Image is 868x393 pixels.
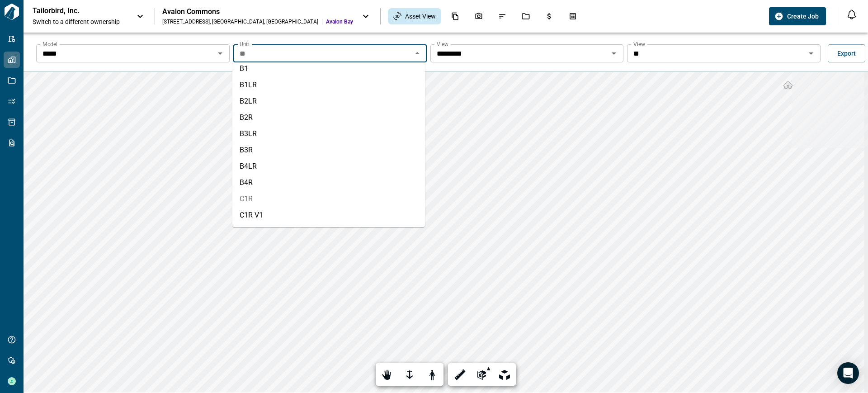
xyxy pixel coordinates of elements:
li: B4R [232,175,425,191]
label: View [633,40,645,48]
span: Avalon Bay [326,18,353,25]
label: Model [42,40,57,48]
button: Open notification feed [844,7,859,22]
div: Budgets [540,9,559,24]
li: B4LR [232,158,425,175]
div: Takeoff Center [563,9,582,24]
button: Open [214,47,226,60]
button: Close [411,47,424,60]
li: B3LR [232,126,425,142]
li: C1R V1 [232,207,425,223]
label: Unit [240,40,249,48]
span: Switch to a different ownership [33,17,127,26]
li: B1 [232,61,425,77]
button: Open [805,47,817,60]
li: B2R [232,109,425,126]
button: Open [608,47,620,60]
div: [STREET_ADDRESS] , [GEOGRAPHIC_DATA] , [GEOGRAPHIC_DATA] [162,18,318,25]
label: View [437,40,448,48]
button: Create Job [769,7,826,25]
p: Tailorbird, Inc. [33,6,114,15]
div: Jobs [516,9,535,24]
div: Avalon Commons [162,7,353,16]
li: B2LR [232,93,425,109]
div: Asset View [388,8,441,24]
div: Issues & Info [493,9,512,24]
button: Export [828,44,865,62]
li: B1LR [232,77,425,93]
span: Create Job [787,12,819,21]
span: Export [837,49,856,58]
div: Documents [446,9,465,24]
li: B3R [232,142,425,158]
div: Photos [469,9,488,24]
div: Open Intercom Messenger [837,362,859,384]
span: Asset View [405,12,436,21]
li: C1R [232,191,425,207]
